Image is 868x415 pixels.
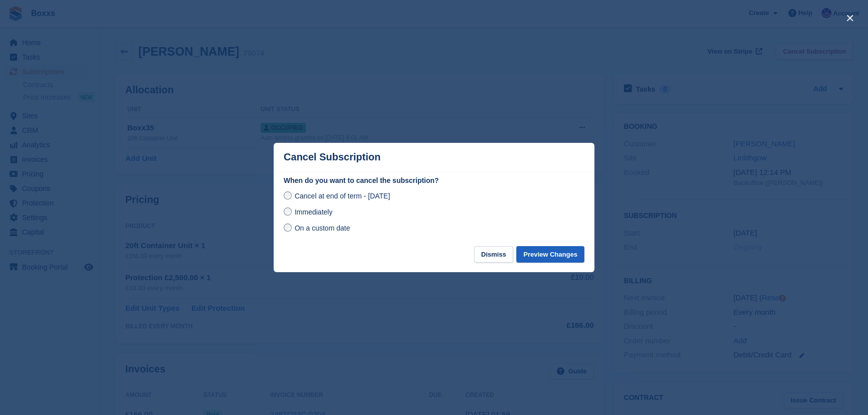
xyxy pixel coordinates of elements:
[284,224,292,232] input: On a custom date
[284,175,584,186] label: When do you want to cancel the subscription?
[516,246,584,263] button: Preview Changes
[284,207,292,216] input: Immediately
[295,192,390,200] span: Cancel at end of term - [DATE]
[284,191,292,199] input: Cancel at end of term - [DATE]
[295,208,332,216] span: Immediately
[842,10,858,26] button: close
[295,224,350,232] span: On a custom date
[284,151,380,163] p: Cancel Subscription
[474,246,513,263] button: Dismiss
